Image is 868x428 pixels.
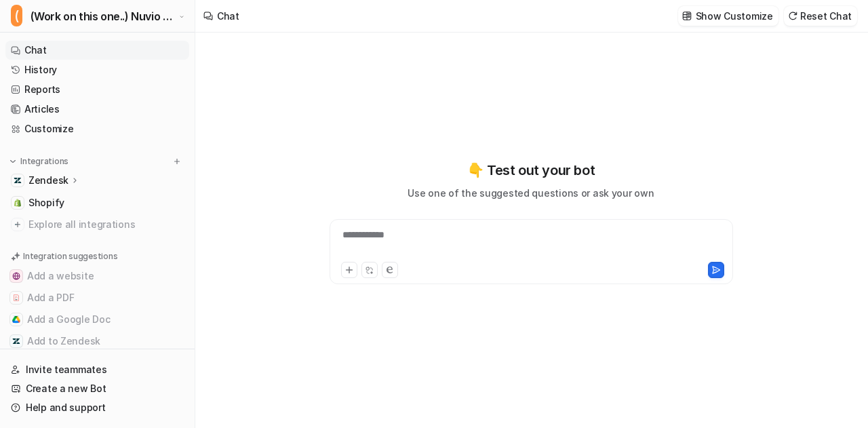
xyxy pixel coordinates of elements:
button: Add a websiteAdd a website [5,265,189,287]
button: Add a PDFAdd a PDF [5,287,189,309]
p: Integrations [20,156,68,167]
p: 👇 Test out your bot [467,160,595,180]
a: History [5,60,189,79]
p: Show Customize [696,9,773,23]
button: Add to ZendeskAdd to Zendesk [5,330,189,352]
img: menu_add.svg [172,157,182,166]
a: Create a new Bot [5,379,189,398]
span: Shopify [28,196,64,210]
button: Integrations [5,155,73,168]
p: Zendesk [28,174,68,187]
img: reset [788,11,797,21]
img: Add a website [12,272,20,280]
button: Reset Chat [784,6,857,26]
span: ( [11,5,22,26]
p: Integration suggestions [23,250,117,262]
span: (Work on this one..) Nuvio Customer Service Expert Bot [31,7,176,26]
span: Explore all integrations [28,214,184,235]
img: Shopify [14,199,22,207]
a: Articles [5,100,189,119]
img: Add a Google Doc [12,315,20,324]
a: Explore all integrations [5,215,189,234]
p: Use one of the suggested questions or ask your own [408,186,654,200]
a: Chat [5,41,189,60]
div: Chat [217,9,239,23]
button: Add a Google DocAdd a Google Doc [5,309,189,330]
img: customize [682,11,692,21]
img: Add a PDF [12,294,20,302]
a: Invite teammates [5,360,189,379]
img: explore all integrations [11,218,24,231]
img: Add to Zendesk [12,337,20,345]
a: ShopifyShopify [5,193,189,212]
button: Show Customize [678,6,778,26]
img: expand menu [8,157,18,166]
a: Reports [5,80,189,99]
a: Customize [5,119,189,138]
a: Help and support [5,398,189,417]
img: Zendesk [14,176,22,184]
